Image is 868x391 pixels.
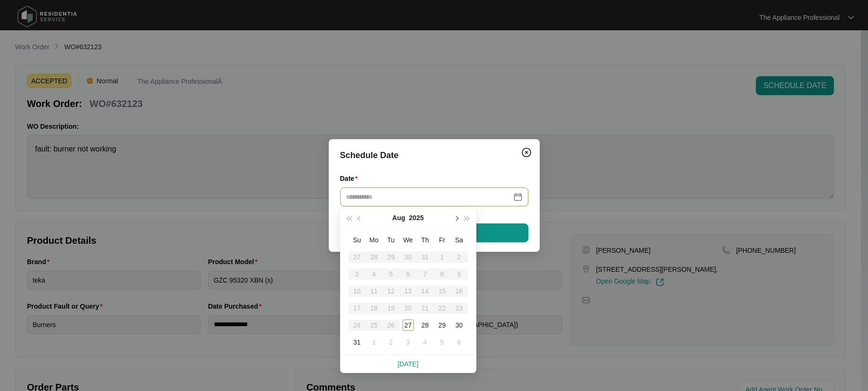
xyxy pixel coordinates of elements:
td: 2025-08-29 [434,317,451,334]
td: 2025-08-28 [417,317,434,334]
div: 27 [403,320,414,331]
th: Su [349,231,366,249]
div: Schedule Date [340,149,528,162]
td: 2025-09-03 [400,334,417,351]
td: 2025-08-30 [451,317,468,334]
td: 2025-09-01 [366,334,383,351]
div: 5 [437,337,448,348]
td: 2025-08-27 [400,317,417,334]
button: Close [519,145,534,160]
img: closeCircle [521,147,532,158]
input: Date [346,192,511,202]
th: Th [417,231,434,249]
a: [DATE] [397,360,418,368]
div: 29 [437,320,448,331]
td: 2025-08-31 [349,334,366,351]
td: 2025-09-06 [451,334,468,351]
div: 2 [386,337,397,348]
div: 28 [420,320,431,331]
td: 2025-09-02 [383,334,400,351]
th: Mo [366,231,383,249]
label: Date [340,174,362,183]
th: We [400,231,417,249]
div: 30 [454,320,465,331]
th: Fr [434,231,451,249]
div: 3 [403,337,414,348]
button: 2025 [409,208,424,227]
th: Tu [383,231,400,249]
button: Aug [392,208,405,227]
td: 2025-09-05 [434,334,451,351]
div: 1 [368,337,380,348]
div: 6 [454,337,465,348]
div: 4 [420,337,431,348]
div: 31 [351,337,363,348]
td: 2025-09-04 [417,334,434,351]
th: Sa [451,231,468,249]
